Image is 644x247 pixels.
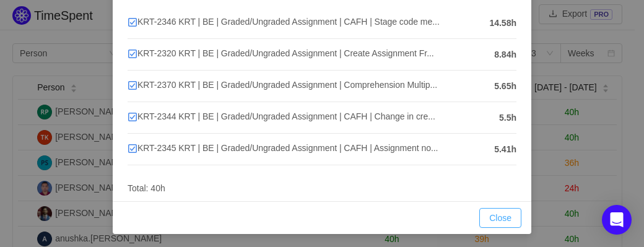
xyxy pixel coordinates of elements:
[128,49,137,59] img: 10318
[128,183,165,193] span: Total: 40h
[489,17,516,30] span: 14.58h
[128,80,437,90] span: KRT-2370 KRT | BE | Graded/Ungraded Assignment | Comprehension Multip...
[128,48,434,58] span: KRT-2320 KRT | BE | Graded/Ungraded Assignment | Create Assignment Fr...
[128,17,440,27] span: KRT-2346 KRT | BE | Graded/Ungraded Assignment | CAFH | Stage code me...
[479,208,521,228] button: Close
[128,17,137,27] img: 10318
[128,111,435,121] span: KRT-2344 KRT | BE | Graded/Ungraded Assignment | CAFH | Change in cre...
[494,143,516,156] span: 5.41h
[494,48,516,61] span: 8.84h
[602,205,632,235] div: Open Intercom Messenger
[499,111,516,124] span: 5.5h
[494,80,516,93] span: 5.65h
[128,144,137,154] img: 10318
[128,143,438,153] span: KRT-2345 KRT | BE | Graded/Ungraded Assignment | CAFH | Assignment no...
[128,112,137,122] img: 10318
[128,80,137,90] img: 10318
